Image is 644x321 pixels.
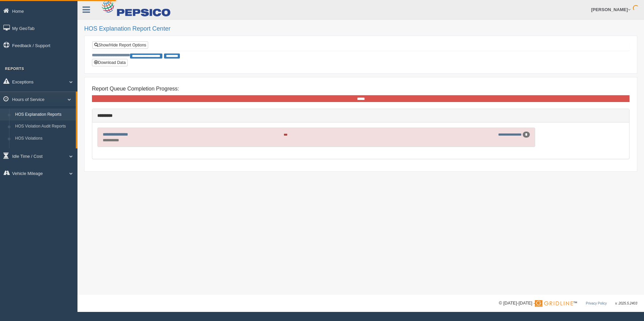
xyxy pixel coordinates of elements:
a: Show/Hide Report Options [92,41,148,49]
a: HOS Explanation Reports [12,109,76,121]
a: HOS Violation Audit Reports [12,120,76,133]
div: © [DATE]-[DATE] - ™ [499,300,637,307]
a: HOS Violation Trend [12,145,76,157]
span: v. 2025.5.2403 [615,301,637,305]
h2: HOS Explanation Report Center [84,26,637,32]
h4: Report Queue Completion Progress: [92,86,630,92]
a: Privacy Policy [586,301,607,305]
a: HOS Violations [12,133,76,145]
img: Gridline [535,300,573,307]
button: Download Data [92,59,128,66]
